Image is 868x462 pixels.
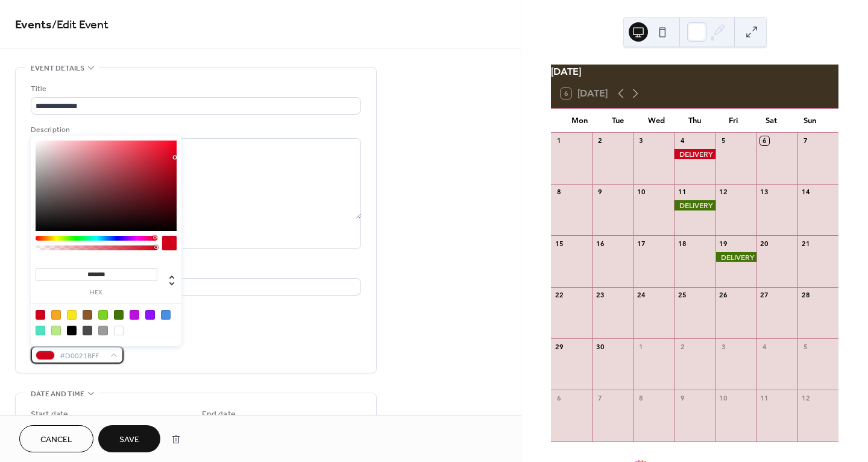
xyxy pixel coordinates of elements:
div: #BD10E0 [130,310,139,320]
div: #4A4A4A [83,326,92,335]
div: 4 [678,136,687,145]
div: Title [31,83,359,95]
div: #F5A623 [51,310,61,320]
span: Cancel [40,434,72,446]
div: [DATE] [551,65,838,79]
div: 9 [596,188,605,197]
div: 8 [555,188,564,197]
div: 5 [719,136,728,145]
div: 5 [801,342,810,351]
div: 18 [678,239,687,248]
span: #D0021BFF [60,350,104,362]
div: #417505 [114,310,124,320]
span: Date and time [31,388,84,400]
div: 20 [760,239,769,248]
div: 13 [760,188,769,197]
div: #4A90E2 [161,310,171,320]
div: #F8E71C [67,310,77,320]
div: #9013FE [145,310,155,320]
div: Tue [599,109,638,133]
a: Events [15,13,52,37]
div: #000000 [67,326,77,335]
div: 3 [637,136,646,145]
div: 2 [678,342,687,351]
div: 22 [555,291,564,300]
div: DELIVERY AVAIL [715,252,756,262]
div: #B8E986 [51,326,61,335]
div: Mon [561,109,599,133]
div: 28 [801,291,810,300]
div: 3 [719,342,728,351]
div: 27 [760,291,769,300]
div: 19 [719,239,728,248]
div: #FFFFFF [114,326,124,335]
div: 12 [801,393,810,402]
div: 26 [719,291,728,300]
div: 17 [637,239,646,248]
div: 29 [555,342,564,351]
div: 16 [596,239,605,248]
div: Description [31,124,359,136]
label: hex [36,290,157,296]
div: 1 [637,342,646,351]
div: 11 [760,393,769,402]
div: 7 [801,136,810,145]
div: Sat [752,109,791,133]
div: 9 [678,393,687,402]
span: Save [119,434,139,446]
div: #D0021B [36,310,45,320]
div: 4 [760,342,769,351]
div: 23 [596,291,605,300]
div: 1 [555,136,564,145]
div: 30 [596,342,605,351]
div: 10 [719,393,728,402]
div: Sun [790,109,829,133]
div: #8B572A [83,310,92,320]
div: Wed [637,109,676,133]
div: 21 [801,239,810,248]
div: Fri [714,109,752,133]
div: 24 [637,291,646,300]
div: DELIVERY AVAIL [674,200,715,210]
div: 15 [555,239,564,248]
div: #7ED321 [98,310,108,320]
div: Location [31,264,359,276]
div: 8 [637,393,646,402]
div: 11 [678,188,687,197]
div: 6 [555,393,564,402]
button: Cancel [19,425,93,452]
div: #9B9B9B [98,326,108,335]
div: Thu [676,109,714,133]
div: 10 [637,188,646,197]
div: End date [202,408,236,421]
span: Event details [31,62,84,75]
button: Save [98,425,160,452]
div: 2 [596,136,605,145]
div: 6 [760,136,769,145]
div: #50E3C2 [36,326,45,335]
div: 14 [801,188,810,197]
span: / Edit Event [52,13,108,37]
div: 25 [678,291,687,300]
div: 12 [719,188,728,197]
div: 7 [596,393,605,402]
div: DELIVERY FULL [674,149,715,159]
div: Start date [31,408,68,421]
